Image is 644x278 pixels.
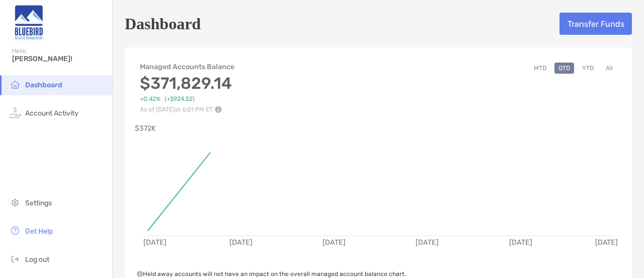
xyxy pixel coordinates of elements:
[554,63,574,74] button: QTD
[135,124,156,133] text: $372K
[215,106,222,113] img: Performance Info
[559,13,632,35] button: Transfer Funds
[9,225,21,237] img: get-help icon
[9,106,21,119] img: activity icon
[140,74,235,93] h3: $371,829.14
[25,227,53,236] span: Get Help
[143,239,167,247] text: [DATE]
[165,95,195,103] span: (+$924.52)
[9,78,21,90] img: household icon
[25,199,52,207] span: Settings
[530,63,550,74] button: MTD
[578,63,598,74] button: YTD
[125,12,201,35] h5: Dashboard
[596,239,619,247] text: [DATE]
[229,239,253,247] text: [DATE]
[602,63,617,74] button: All
[9,196,21,208] img: settings icon
[9,253,21,265] img: logout icon
[12,54,106,63] span: [PERSON_NAME]!
[323,239,346,247] text: [DATE]
[25,255,49,264] span: Log out
[137,270,406,277] span: Held away accounts will not have an impact on the overall managed account balance chart.
[12,4,45,40] img: Zoe Logo
[25,109,78,118] span: Account Activity
[140,63,235,71] h4: Managed Accounts Balance
[140,95,160,103] span: +0.42%
[510,239,533,247] text: [DATE]
[416,239,439,247] text: [DATE]
[25,81,62,89] span: Dashboard
[140,106,235,113] p: As of [DATE] at 6:01 PM ET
